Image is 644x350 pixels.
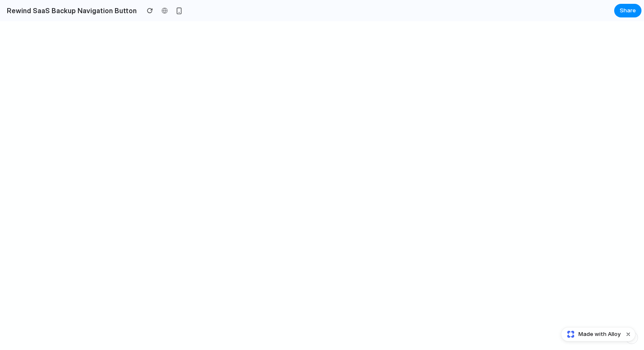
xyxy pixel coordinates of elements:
[620,6,636,15] span: Share
[3,6,137,16] h2: Rewind SaaS Backup Navigation Button
[578,330,621,339] span: Made with Alloy
[614,4,641,17] button: Share
[561,330,621,339] a: Made with Alloy
[623,329,633,339] button: Dismiss watermark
